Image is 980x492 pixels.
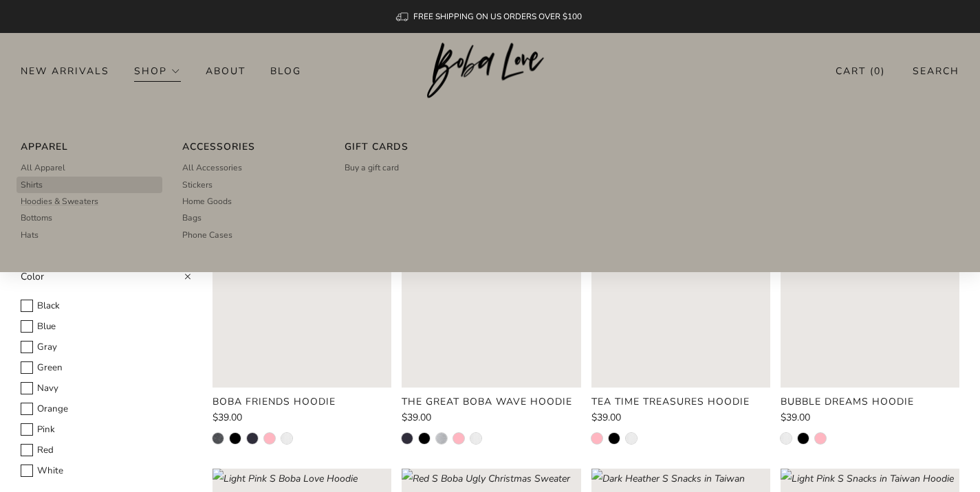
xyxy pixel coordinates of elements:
label: Orange [21,401,192,417]
label: Blue [21,319,192,335]
label: Red [21,443,192,458]
a: Accessories [182,138,319,155]
label: Green [21,360,192,376]
a: Boba Love [427,43,553,100]
a: The Great Boba Wave Hoodie [402,396,580,408]
span: $39.00 [591,411,621,424]
span: $39.00 [213,411,242,424]
a: Shirts [21,177,157,193]
a: $39.00 [591,413,770,423]
a: $39.00 [402,413,580,423]
product-card-title: Tea Time Treasures Hoodie [591,395,750,408]
img: Boba Love [427,43,553,99]
summary: Color [21,267,192,295]
a: Bags [182,210,319,226]
a: About [206,60,246,82]
a: Stickers [182,177,319,193]
a: Gift Cards [345,138,481,155]
span: Phone Cases [182,229,232,241]
a: Tea Time Treasures Hoodie [591,396,770,408]
a: Navy S The Great Boba Wave Hoodie Loading image: Navy S The Great Boba Wave Hoodie [402,209,580,388]
a: Home Goods [182,193,319,210]
span: $39.00 [781,411,810,424]
span: All Accessories [182,161,242,174]
span: Buy a gift card [345,161,399,174]
a: Search [913,60,959,82]
span: Hats [21,229,39,241]
span: Hoodies & Sweaters [21,195,98,208]
a: All Accessories [182,159,319,176]
product-card-title: Bubble Dreams Hoodie [781,395,914,408]
a: Dark Heather S Boba Friends Hoodie Loading image: Dark Heather S Boba Friends Hoodie [213,209,391,388]
span: FREE SHIPPING ON US ORDERS OVER $100 [413,11,582,22]
span: Shirts [21,179,43,191]
span: Bottoms [21,212,52,224]
product-card-title: The Great Boba Wave Hoodie [402,395,572,408]
a: Boba Friends Hoodie [213,396,391,408]
a: Bubble Dreams Hoodie [781,396,959,408]
label: White [21,463,192,479]
a: Cart [836,60,885,82]
span: All Apparel [21,161,65,174]
label: Black [21,298,192,314]
span: Bags [182,212,202,224]
a: Apparel [21,138,157,155]
a: Hoodies & Sweaters [21,193,157,210]
label: Pink [21,422,192,438]
label: Navy [21,381,192,396]
a: All Apparel [21,159,157,176]
a: Bottoms [21,210,157,226]
label: Gray [21,339,192,355]
a: White S Bubble Dreams Hoodie Loading image: White S Bubble Dreams Hoodie [781,209,959,388]
span: $39.00 [402,411,431,424]
a: Buy a gift card [345,159,481,176]
span: Color [21,270,44,283]
a: $39.00 [781,413,959,423]
a: Blog [270,60,301,82]
a: Phone Cases [182,227,319,243]
a: Hats [21,227,157,243]
a: Light Pink S Tea Time Treasures Hoodie Loading image: Light Pink S Tea Time Treasures Hoodie [591,209,770,388]
a: Shop [134,60,181,82]
span: Home Goods [182,195,232,208]
span: Stickers [182,179,213,191]
a: New Arrivals [21,60,109,82]
items-count: 0 [874,65,881,78]
a: $39.00 [213,413,391,423]
product-card-title: Boba Friends Hoodie [213,395,336,408]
